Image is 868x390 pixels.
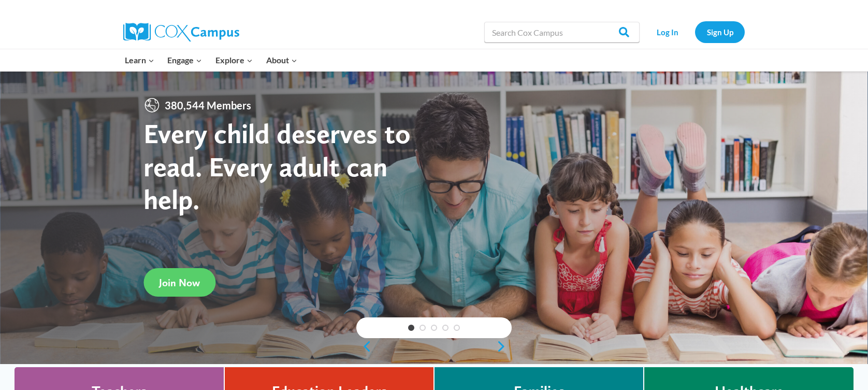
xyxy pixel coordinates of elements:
span: 380,544 Members [161,97,255,114]
a: 4 [442,325,449,331]
input: Search Cox Campus [484,22,640,43]
a: next [496,340,512,353]
a: 2 [419,325,426,331]
a: previous [356,340,372,353]
a: Sign Up [695,21,745,43]
a: Log In [645,21,690,43]
span: Engage [167,53,202,67]
a: 3 [431,325,437,331]
a: 5 [454,325,460,331]
span: Join Now [159,276,200,289]
a: Join Now [143,268,215,297]
nav: Primary Navigation [118,49,303,71]
span: Learn [125,53,154,67]
img: Cox Campus [123,23,239,41]
strong: Every child deserves to read. Every adult can help. [143,117,411,216]
span: About [266,53,297,67]
nav: Secondary Navigation [645,21,745,43]
a: 1 [408,325,414,331]
span: Explore [215,53,253,67]
div: content slider buttons [356,336,512,357]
